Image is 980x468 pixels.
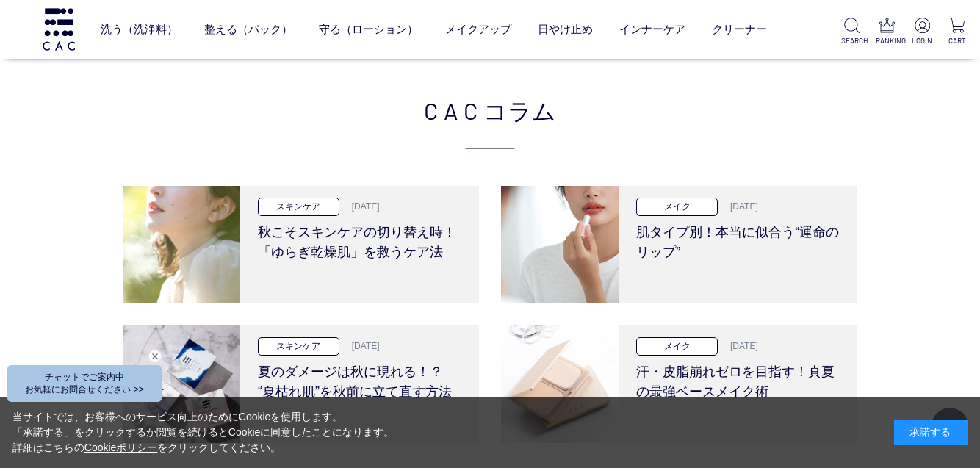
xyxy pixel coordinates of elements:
[343,339,380,353] p: [DATE]
[619,10,685,49] a: インナーケア
[876,18,898,46] a: RANKING
[123,325,479,443] a: 夏のダメージは秋に現れる！？ “夏枯れ肌”を秋前に立て直す方法 スキンケア [DATE] 夏のダメージは秋に現れる！？ “夏枯れ肌”を秋前に立て直す方法
[945,35,968,46] p: CART
[40,8,77,50] img: logo
[501,186,619,303] img: 肌タイプ別！本当に似合う“運命のリップ”
[721,339,758,353] p: [DATE]
[876,35,898,46] p: RANKING
[204,10,292,49] a: 整える（パック）
[501,186,857,303] a: 肌タイプ別！本当に似合う“運命のリップ” メイク [DATE] 肌タイプ別！本当に似合う“運命のリップ”
[501,325,857,443] a: 汗・皮脂崩れゼロを目指す！真夏の最強ベースメイク術 メイク [DATE] 汗・皮脂崩れゼロを目指す！真夏の最強ベースメイク術
[258,356,461,402] h3: 夏のダメージは秋に現れる！？ “夏枯れ肌”を秋前に立て直す方法
[84,442,158,453] a: Cookieポリシー
[483,93,556,128] span: コラム
[101,10,178,49] a: 洗う（洗浄料）
[721,200,758,213] p: [DATE]
[945,18,968,46] a: CART
[123,93,858,149] h2: CAC
[258,337,339,356] p: スキンケア
[712,10,767,49] a: クリーナー
[12,409,394,456] div: 当サイトでは、お客様へのサービス向上のためにCookieを使用します。 「承諾する」をクリックするか閲覧を続けるとCookieに同意したことになります。 詳細はこちらの をクリックしてください。
[123,186,240,303] img: 秋こそスキンケアの切り替え時！「ゆらぎ乾燥肌」を救うケア法 loading=
[319,10,418,49] a: 守る（ローション）
[538,10,593,49] a: 日やけ止め
[123,186,479,303] a: 秋こそスキンケアの切り替え時！「ゆらぎ乾燥肌」を救うケア法 loading= スキンケア [DATE] 秋こそスキンケアの切り替え時！「ゆらぎ乾燥肌」を救うケア法
[636,216,840,262] h3: 肌タイプ別！本当に似合う“運命のリップ”
[258,216,461,262] h3: 秋こそスキンケアの切り替え時！「ゆらぎ乾燥肌」を救うケア法
[123,325,240,443] img: 夏のダメージは秋に現れる！？ “夏枯れ肌”を秋前に立て直す方法
[841,35,864,46] p: SEARCH
[636,337,718,356] p: メイク
[894,420,968,445] div: 承諾する
[343,200,380,213] p: [DATE]
[445,10,511,49] a: メイクアップ
[911,35,934,46] p: LOGIN
[258,198,339,216] p: スキンケア
[501,325,619,443] img: 汗・皮脂崩れゼロを目指す！真夏の最強ベースメイク術
[636,198,718,216] p: メイク
[841,18,864,46] a: SEARCH
[911,18,934,46] a: LOGIN
[636,356,840,402] h3: 汗・皮脂崩れゼロを目指す！真夏の最強ベースメイク術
